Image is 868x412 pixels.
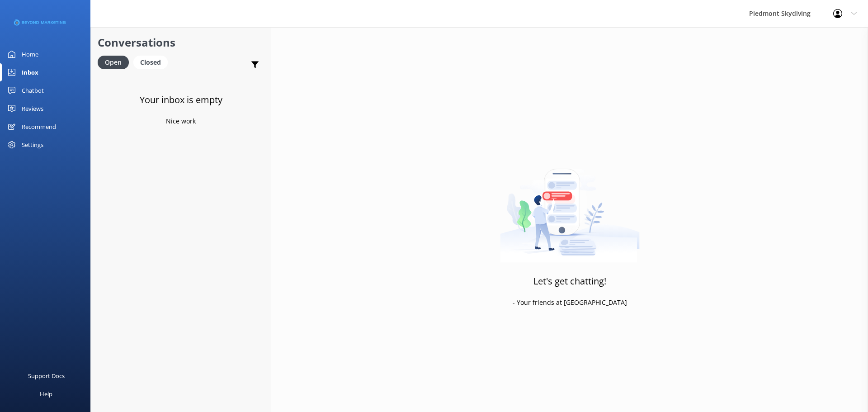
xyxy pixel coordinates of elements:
[140,93,222,107] h3: Your inbox is empty
[28,367,65,385] div: Support Docs
[40,385,52,403] div: Help
[22,99,43,118] div: Reviews
[513,298,627,308] p: - Your friends at [GEOGRAPHIC_DATA]
[133,57,172,67] a: Closed
[533,274,606,289] h3: Let's get chatting!
[22,45,38,63] div: Home
[14,19,66,26] img: 3-1676954853.png
[98,56,129,69] div: Open
[22,81,44,99] div: Chatbot
[22,63,38,81] div: Inbox
[98,57,133,67] a: Open
[22,136,43,154] div: Settings
[166,116,196,126] p: Nice work
[133,56,168,69] div: Closed
[98,34,264,51] h2: Conversations
[500,150,640,263] img: artwork of a man stealing a conversation from at giant smartphone
[22,118,56,136] div: Recommend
